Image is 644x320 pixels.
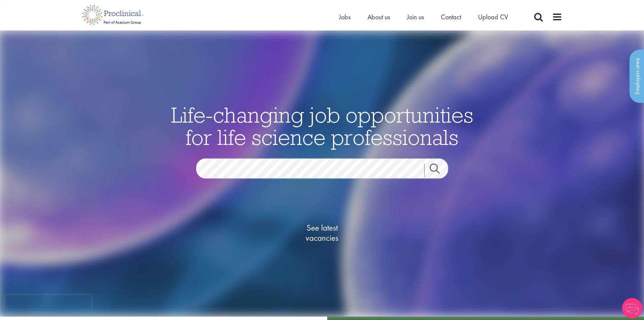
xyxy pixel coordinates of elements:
a: Jobs [339,13,351,21]
a: Job search submit button [424,163,453,177]
a: Upload CV [478,13,508,21]
span: Life-changing job opportunities for life science professionals [171,101,473,150]
a: See latestvacancies [288,195,356,270]
a: About us [367,13,390,21]
img: Chatbot [622,298,642,318]
span: See latest vacancies [288,222,356,243]
a: Contact [441,13,461,21]
iframe: reCAPTCHA [5,295,91,315]
a: Join us [407,13,424,21]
